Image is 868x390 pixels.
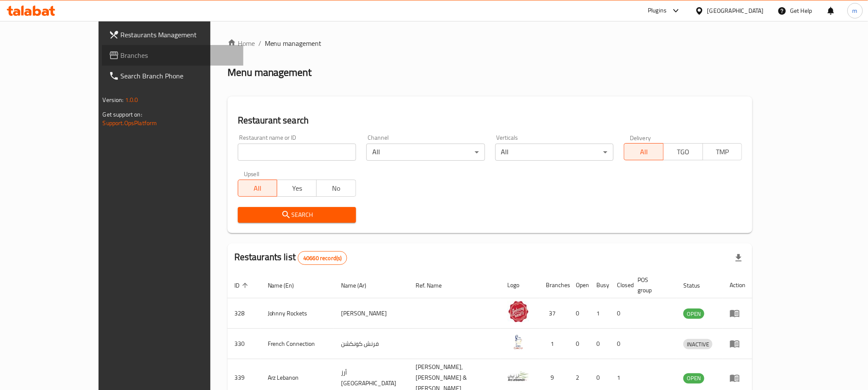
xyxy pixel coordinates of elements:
label: Delivery [630,135,651,141]
td: فرنش كونكشن [334,329,409,359]
span: 40660 record(s) [298,254,347,262]
div: Total records count [298,251,347,265]
th: Branches [539,272,569,298]
span: Get support on: [103,109,142,120]
nav: breadcrumb [227,38,753,48]
div: Menu [730,373,745,383]
td: Johnny Rockets [261,298,335,329]
th: Closed [611,272,631,298]
div: OPEN [683,309,704,319]
button: All [238,180,278,197]
td: 330 [227,329,261,359]
a: Support.OpsPlatform [103,117,157,129]
img: French Connection [508,331,529,353]
span: Search [245,210,349,220]
div: Plugins [648,6,667,16]
h2: Restaurant search [238,114,742,127]
span: Menu management [265,38,322,48]
td: 328 [227,298,261,329]
button: All [624,143,664,160]
td: 1 [539,329,569,359]
th: Logo [501,272,539,298]
span: Search Branch Phone [121,71,236,81]
td: 1 [590,298,611,329]
td: [PERSON_NAME] [334,298,409,329]
span: TGO [667,146,700,158]
div: OPEN [683,373,704,384]
div: All [366,144,485,161]
li: / [258,38,261,48]
th: Action [723,272,752,298]
span: All [242,182,274,195]
a: Search Branch Phone [102,66,243,86]
span: Restaurants Management [121,30,236,40]
span: Status [683,280,711,291]
span: m [853,6,858,15]
span: OPEN [683,309,704,319]
span: No [320,182,353,195]
button: No [316,180,356,197]
span: INACTIVE [683,339,712,349]
span: Yes [281,182,313,195]
div: [GEOGRAPHIC_DATA] [707,6,764,15]
button: Search [238,207,356,223]
span: POS group [638,275,667,295]
td: 0 [590,329,611,359]
input: Search for restaurant name or ID.. [238,144,356,161]
label: Upsell [244,171,260,177]
td: 37 [539,298,569,329]
span: Version: [103,94,124,105]
span: 1.0.0 [125,94,138,105]
span: TMP [706,146,739,158]
span: Branches [121,50,236,60]
span: Ref. Name [416,280,453,291]
th: Open [569,272,590,298]
a: Branches [102,45,243,66]
td: 0 [569,298,590,329]
div: Menu [730,339,745,349]
img: Arz Lebanon [508,366,529,387]
span: OPEN [683,373,704,383]
button: Yes [277,180,317,197]
span: All [628,146,660,158]
div: All [495,144,614,161]
button: TGO [663,143,703,160]
h2: Menu management [227,66,312,79]
img: Johnny Rockets [508,301,529,322]
a: Restaurants Management [102,24,243,45]
div: Export file [728,248,749,268]
th: Busy [590,272,611,298]
span: Name (Ar) [341,280,377,291]
td: 0 [569,329,590,359]
td: French Connection [261,329,335,359]
span: Name (En) [268,280,305,291]
h2: Restaurants list [234,251,347,265]
td: 0 [611,298,631,329]
span: ID [234,280,251,291]
div: Menu [730,308,745,318]
td: 0 [611,329,631,359]
button: TMP [703,143,742,160]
